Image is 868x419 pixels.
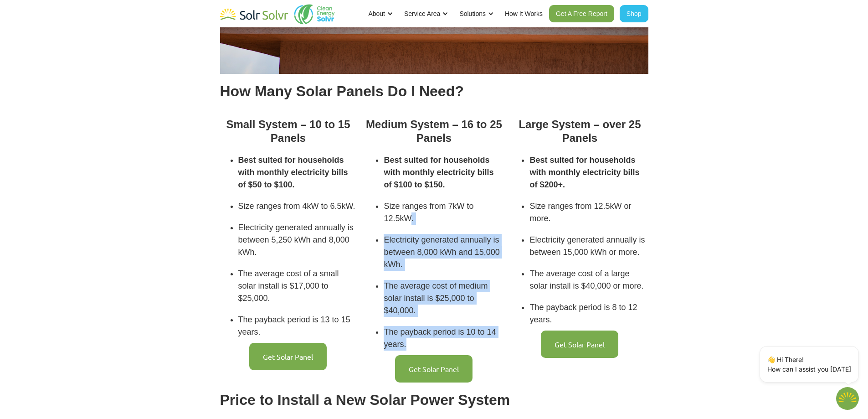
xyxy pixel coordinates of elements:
div: Solutions [459,9,486,18]
li: Electricity generated annually is between 15,000 kWh or more. [529,234,648,259]
li: The payback period is 10 to 14 years. [384,326,502,351]
li: The payback period is 13 to 15 years. [238,314,357,338]
div: Service Area [404,9,440,18]
li: Size ranges from 4kW to 6.5kW. [238,200,357,212]
a: Shop [620,5,648,22]
a: Get Solar Panel [249,343,327,370]
a: Get A Free Report [549,5,614,22]
strong: Best suited for households with monthly electricity bills of $50 to $100. [238,155,348,189]
strong: Best suited for households with monthly electricity bills of $200+. [529,155,639,189]
li: The average cost of a large solar install is $40,000 or more. [529,268,648,292]
li: The payback period is 8 to 12 years. [529,301,648,326]
li: Electricity generated annually is between 5,250 kWh and 8,000 kWh. [238,222,357,259]
h3: Medium System – 16 to 25 Panels [365,118,502,145]
div: About [368,9,385,18]
strong: Best suited for households with monthly electricity bills of $100 to $150. [384,155,493,189]
button: Open chatbot widget [836,387,859,410]
h3: Large System – over 25 Panels [511,118,648,145]
li: The average cost of a small solar install is $17,000 to $25,000. [238,268,357,305]
h2: How Many Solar Panels Do I Need? [220,83,648,99]
a: Get Solar Panel [541,331,618,358]
a: Get Solar Panel [395,355,473,383]
li: Electricity generated annually is between 8,000 kWh and 15,000 kWh. [384,234,502,271]
p: 👋 Hi There! How can I assist you [DATE] [767,355,851,374]
h2: Price to Install a New Solar Power System [220,392,648,408]
li: Size ranges from 7kW to 12.5kW. [384,200,502,225]
li: Size ranges from 12.5kW or more. [529,200,648,225]
li: The average cost of medium solar install is $25,000 to $40,000. [384,280,502,317]
img: 1702586718.png [836,387,859,410]
h3: Small System – 10 to 15 Panels [220,118,357,145]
